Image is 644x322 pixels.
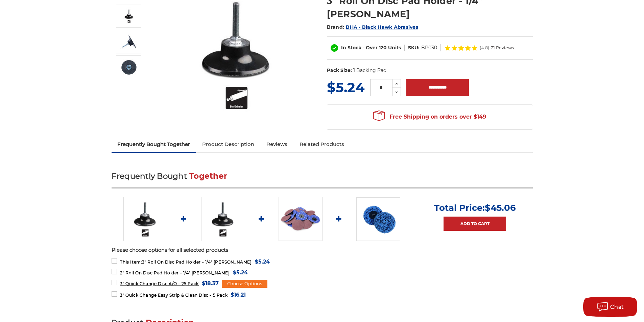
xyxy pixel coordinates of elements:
img: 3" Roll On Disc Pad Holder - 1/4" Shank [120,7,137,24]
a: BHA - Black Hawk Abrasives [346,24,418,30]
span: $45.06 [485,202,516,213]
img: 3" Roll On Disc Pad Holder - 1/4" Shank [120,59,137,76]
a: Related Products [293,137,350,152]
span: Chat [610,304,624,310]
span: Together [189,171,227,181]
span: 3" Roll On Disc Pad Holder - 1/4" [PERSON_NAME] [120,259,252,265]
span: $5.24 [233,268,248,277]
span: Free Shipping on orders over $149 [373,110,486,124]
dd: 1 Backing Pad [353,67,386,74]
span: Brand: [327,24,344,30]
span: 2" Roll On Disc Pad Holder - 1/4" [PERSON_NAME] [120,270,230,275]
strong: This Item: [120,259,142,265]
dt: Pack Size: [327,67,352,74]
span: In Stock [341,45,361,51]
dd: BP030 [421,44,437,51]
a: Frequently Bought Together [112,137,196,152]
span: 21 Reviews [491,46,514,50]
p: Please choose options for all selected products [112,246,533,254]
a: Product Description [196,137,260,152]
a: Reviews [260,137,293,152]
span: $5.24 [255,257,270,266]
span: 3" Quick Change Easy Strip & Clean Disc - 5 Pack [120,293,228,298]
p: Total Price: [434,202,516,213]
span: $16.21 [231,290,246,299]
span: $5.24 [327,79,365,96]
button: Chat [583,297,637,317]
a: Add to Cart [444,217,506,231]
span: - Over [363,45,378,51]
span: 3" Quick Change Disc A/O - 25 Pack [120,281,198,286]
span: Units [388,45,401,51]
img: 3" Roll On Disc Pad Holder - 1/4" Shank [120,33,137,50]
dt: SKU: [408,44,420,51]
div: Choose Options [222,280,267,288]
span: (4.8) [480,46,489,50]
span: 120 [379,45,387,51]
img: 3" Roll On Disc Pad Holder - 1/4" Shank [123,197,167,241]
span: $18.37 [202,279,219,288]
span: Frequently Bought [112,171,187,181]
